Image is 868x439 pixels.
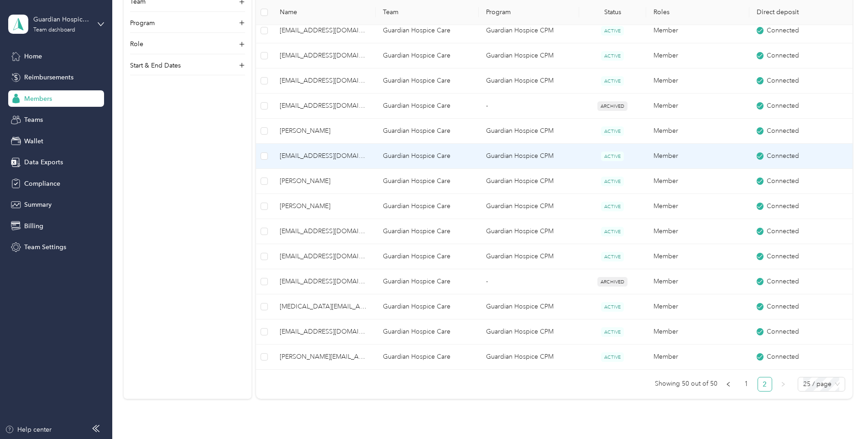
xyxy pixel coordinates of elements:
td: kyra_oh32@yahoo.com [272,294,376,319]
span: Connected [767,226,799,236]
span: Connected [767,151,799,161]
p: Role [130,39,143,49]
td: Guardian Hospice Care [376,269,479,294]
td: kimberly.wilson68@yahoo.com [272,345,376,370]
span: 25 / page [803,377,840,391]
span: ACTIVE [601,126,624,136]
td: Member [646,194,749,219]
td: Guardian Hospice Care [376,94,479,119]
span: [MEDICAL_DATA][EMAIL_ADDRESS][DOMAIN_NAME] [280,302,368,312]
td: Markisha Owens [272,194,376,219]
td: Guardian Hospice Care [376,68,479,94]
div: Team dashboard [33,27,75,33]
button: right [776,377,790,392]
td: yolandawharton@gmail.com [272,144,376,169]
button: Help center [5,425,52,434]
span: ACTIVE [601,352,624,362]
td: Guardian Hospice CPM [479,244,579,269]
span: ACTIVE [601,327,624,337]
td: Guardian Hospice CPM [479,219,579,244]
span: ARCHIVED [597,101,627,111]
span: [PERSON_NAME] [280,126,368,136]
div: Page Size [798,377,845,392]
td: reciaj25@gmail.com [272,18,376,43]
li: Previous Page [721,377,736,392]
td: Member [646,244,749,269]
td: Member [646,144,749,169]
td: - [479,94,579,119]
span: Connected [767,26,799,36]
span: Connected [767,126,799,136]
span: Showing 50 out of 50 [655,377,717,391]
span: Wallet [24,136,43,146]
span: Connected [767,302,799,312]
span: [EMAIL_ADDRESS][DOMAIN_NAME] [280,101,368,111]
td: Guardian Hospice Care [376,345,479,370]
td: Guardian Hospice Care [376,144,479,169]
td: adabyautumn@gmail.com [272,269,376,294]
td: Guardian Hospice Care [376,294,479,319]
td: Member [646,68,749,94]
span: ACTIVE [601,152,624,161]
span: ACTIVE [601,76,624,86]
span: [EMAIL_ADDRESS][DOMAIN_NAME] [280,76,368,86]
a: 1 [740,377,753,391]
span: ACTIVE [601,26,624,36]
span: [EMAIL_ADDRESS][DOMAIN_NAME] [280,226,368,236]
td: Member [646,219,749,244]
span: Connected [767,277,799,287]
td: Guardian Hospice Care [376,319,479,345]
td: Gina Mattern [272,169,376,194]
span: Data Exports [24,157,63,167]
span: ARCHIVED [597,277,627,287]
span: [EMAIL_ADDRESS][DOMAIN_NAME] [280,151,368,161]
td: melissarosario30@gmail.com [272,319,376,345]
span: Compliance [24,179,60,188]
span: ACTIVE [601,202,624,211]
span: Team Settings [24,242,66,252]
td: Marion Merriweather [272,119,376,144]
td: Guardian Hospice Care [376,244,479,269]
td: lrein@guardianhospicepa.com [272,244,376,269]
span: left [726,382,731,387]
td: Guardian Hospice Care [376,43,479,68]
td: myah201@gmail.com [272,94,376,119]
td: Guardian Hospice CPM [479,144,579,169]
td: - [479,269,579,294]
li: Next Page [776,377,790,392]
span: Connected [767,327,799,337]
span: Summary [24,200,52,209]
td: Guardian Hospice CPM [479,43,579,68]
span: [EMAIL_ADDRESS][DOMAIN_NAME] [280,51,368,61]
a: 2 [758,377,772,391]
td: Guardian Hospice CPM [479,18,579,43]
li: 1 [739,377,754,392]
td: kiernanriley4@gmail.com [272,219,376,244]
span: Home [24,52,42,61]
span: [EMAIL_ADDRESS][DOMAIN_NAME] [280,277,368,287]
span: ACTIVE [601,252,624,261]
td: Guardian Hospice CPM [479,294,579,319]
td: Guardian Hospice CPM [479,169,579,194]
td: Guardian Hospice CPM [479,119,579,144]
td: Guardian Hospice Care [376,194,479,219]
span: Billing [24,221,43,231]
span: right [780,382,786,387]
span: Connected [767,352,799,362]
td: inaijalee24@gmail.com [272,43,376,68]
td: Guardian Hospice CPM [479,68,579,94]
span: [PERSON_NAME] [280,201,368,211]
td: Guardian Hospice Care [376,219,479,244]
span: [EMAIL_ADDRESS][DOMAIN_NAME] [280,327,368,337]
td: Member [646,269,749,294]
span: Members [24,94,52,104]
td: Guardian Hospice CPM [479,194,579,219]
span: [EMAIL_ADDRESS][DOMAIN_NAME] [280,251,368,261]
td: Member [646,319,749,345]
iframe: Everlance-gr Chat Button Frame [817,388,868,439]
td: Member [646,119,749,144]
td: Guardian Hospice Care [376,169,479,194]
td: Guardian Hospice CPM [479,345,579,370]
td: Member [646,345,749,370]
